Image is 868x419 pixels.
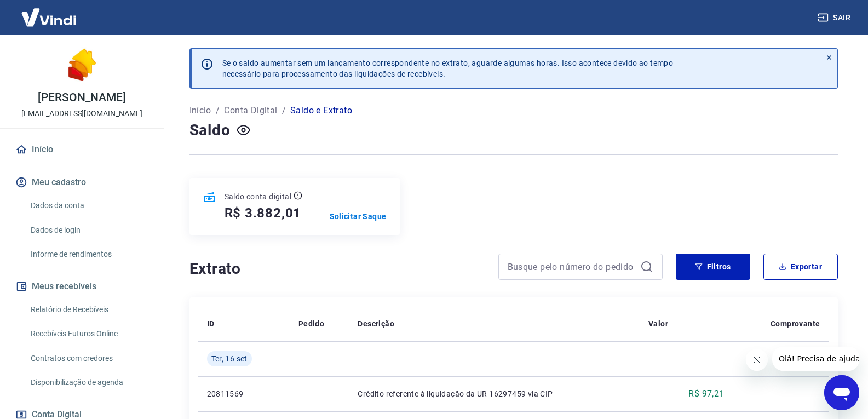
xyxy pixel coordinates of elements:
p: Pedido [298,318,324,329]
h5: R$ 3.882,01 [225,204,302,222]
p: Valor [648,318,668,329]
iframe: Botão para abrir a janela de mensagens [824,375,859,410]
a: Conta Digital [224,104,277,117]
p: [EMAIL_ADDRESS][DOMAIN_NAME] [21,108,142,119]
a: Início [13,137,151,162]
a: Solicitar Saque [330,211,387,222]
h4: Saldo [189,119,231,141]
h4: Extrato [189,258,485,280]
p: / [216,104,220,117]
img: 89e4d871-7f83-4a87-ac5a-7c326bba6de5.jpeg [60,44,104,88]
p: / [282,104,286,117]
p: 20811569 [207,388,281,399]
a: Disponibilização de agenda [26,371,151,394]
p: Se o saldo aumentar sem um lançamento correspondente no extrato, aguarde algumas horas. Isso acon... [222,58,674,79]
a: Recebíveis Futuros Online [26,323,151,345]
span: Ter, 16 set [211,353,248,364]
a: Informe de rendimentos [26,243,151,266]
button: Sair [815,8,855,28]
a: Contratos com credores [26,347,151,370]
p: Saldo conta digital [225,191,292,202]
iframe: Mensagem da empresa [772,347,859,371]
a: Dados de login [26,219,151,242]
a: Dados da conta [26,194,151,217]
p: ID [207,318,215,329]
p: Comprovante [771,318,820,329]
p: Descrição [358,318,394,329]
button: Filtros [676,254,750,280]
span: Olá! Precisa de ajuda? [7,8,92,16]
a: Relatório de Recebíveis [26,299,151,321]
p: Saldo e Extrato [290,104,352,117]
button: Meu cadastro [13,170,151,194]
button: Meus recebíveis [13,274,151,299]
p: Crédito referente à liquidação da UR 16297459 via CIP [358,388,631,399]
p: R$ 97,21 [688,387,724,400]
button: Exportar [763,254,838,280]
img: Vindi [13,1,84,34]
input: Busque pelo número do pedido [508,259,636,275]
a: Início [189,104,211,117]
p: [PERSON_NAME] [38,92,125,104]
iframe: Fechar mensagem [746,349,768,371]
